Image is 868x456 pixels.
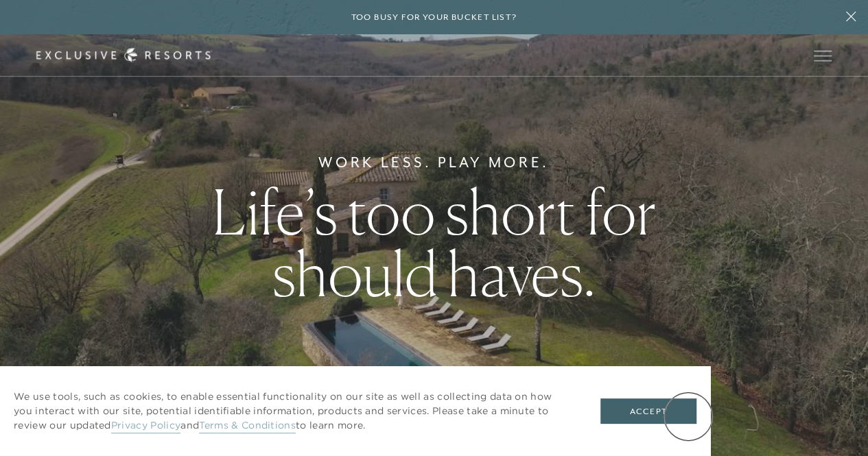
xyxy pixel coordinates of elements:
[351,11,517,24] h6: Too busy for your bucket list?
[600,398,696,424] button: Accept
[814,51,832,60] button: Open navigation
[152,181,716,304] h1: Life’s too short for should haves.
[318,152,550,173] h6: Work Less. Play More.
[199,419,296,433] a: Terms & Conditions
[111,419,180,433] a: Privacy Policy
[14,389,573,433] p: We use tools, such as cookies, to enable essential functionality on our site as well as collectin...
